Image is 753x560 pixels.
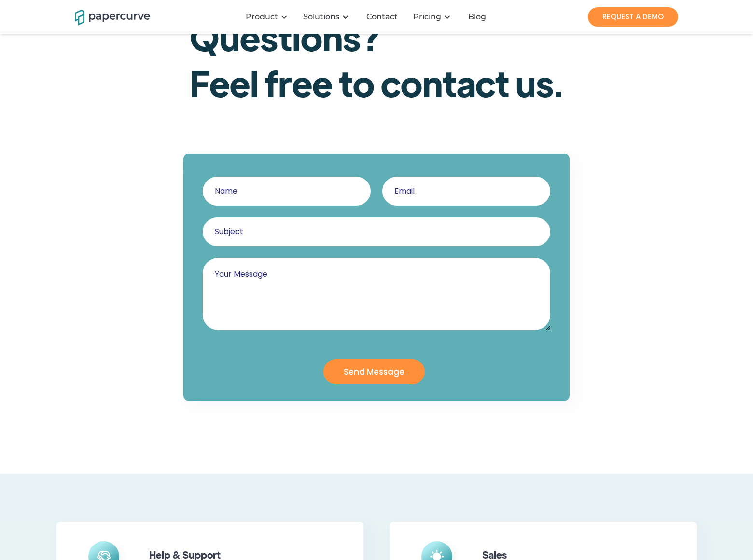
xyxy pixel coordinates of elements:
[366,12,398,22] div: Contact
[323,359,425,384] input: Send Message
[203,177,550,384] form: Contact Us - Questions
[382,177,550,206] input: Email
[339,59,375,105] span: to
[297,2,359,31] div: Solutions
[190,59,259,105] span: Feel
[381,59,509,105] span: contact
[588,7,678,27] a: REQUEST A DEMO
[460,12,496,22] a: Blog
[413,12,441,22] a: Pricing
[75,8,138,25] a: home
[303,12,339,22] div: Solutions
[468,12,486,22] div: Blog
[265,59,333,105] span: free
[190,14,380,59] span: Questions?
[246,12,278,22] div: Product
[359,12,407,22] a: Contact
[516,59,563,105] span: us.
[203,177,371,206] input: Name
[407,2,460,31] div: Pricing
[203,217,550,246] input: Subject
[240,2,297,31] div: Product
